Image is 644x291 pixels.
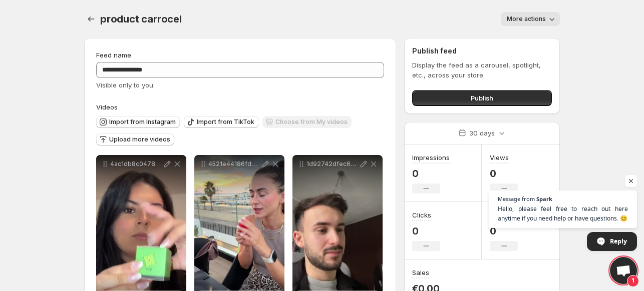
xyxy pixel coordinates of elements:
[610,257,637,284] div: Open chat
[507,15,546,23] span: More actions
[471,93,493,103] span: Publish
[306,160,359,168] p: 1d92742dfec6450aa5afe5cb544b5d6a
[96,51,131,59] span: Feed name
[100,13,182,25] span: product carrocel
[96,133,174,145] button: Upload more videos
[469,128,495,138] p: 30 days
[109,135,170,143] span: Upload more videos
[109,118,176,126] span: Import from Instagram
[490,152,509,162] h3: Views
[501,12,560,26] button: More actions
[412,46,552,56] h2: Publish feed
[627,275,639,287] span: 1
[412,90,552,106] button: Publish
[208,160,260,168] p: 4521e44186fd4f7e94d7fba95121b04f
[412,267,429,277] h3: Sales
[490,167,518,179] p: 0
[498,196,535,201] span: Message from
[412,225,440,237] p: 0
[110,160,162,168] p: 4ac1db8c047849e387add04a0a04443d
[412,152,450,162] h3: Impressions
[96,116,180,128] button: Import from Instagram
[536,196,552,201] span: Spark
[412,60,552,80] p: Display the feed as a carousel, spotlight, etc., across your store.
[498,204,628,223] span: Hello, please feel free to reach out here anytime if you need help or have questions. 😊
[610,232,627,250] span: Reply
[96,103,118,111] span: Videos
[184,116,258,128] button: Import from TikTok
[197,118,254,126] span: Import from TikTok
[412,210,431,220] h3: Clicks
[412,167,450,179] p: 0
[84,12,98,26] button: Settings
[96,81,155,89] span: Visible only to you.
